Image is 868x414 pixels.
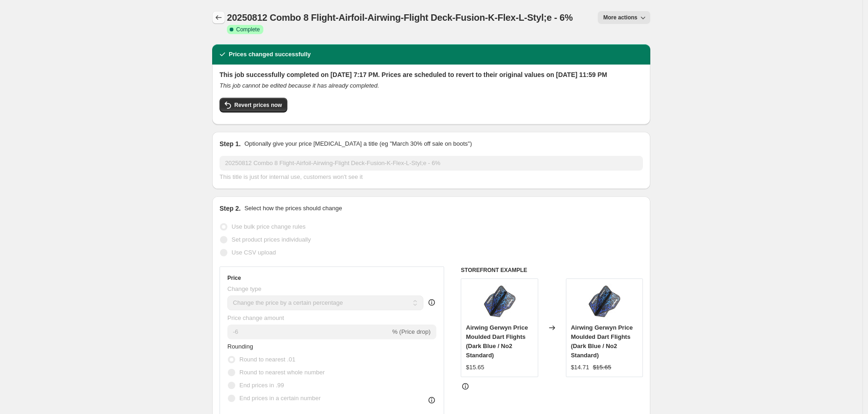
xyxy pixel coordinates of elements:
[427,298,436,307] div: help
[227,343,253,350] span: Rounding
[220,204,241,213] h2: Step 2.
[481,284,518,320] img: aw017-1_80x.jpg
[239,369,325,376] span: Round to nearest whole number
[227,314,284,321] span: Price change amount
[239,356,295,363] span: Round to nearest .01
[220,173,363,180] span: This title is just for internal use, customers won't see it
[232,236,311,243] span: Set product prices individually
[234,101,282,109] span: Revert prices now
[466,324,528,359] span: Airwing Gerwyn Price Moulded Dart Flights (Dark Blue / No2 Standard)
[229,50,311,59] h2: Prices changed successfully
[603,14,637,21] span: More actions
[244,139,472,148] p: Optionally give your price [MEDICAL_DATA] a title (eg "March 30% off sale on boots")
[239,382,284,389] span: End prices in .99
[598,11,650,24] button: More actions
[466,363,484,372] div: $15.65
[220,139,241,148] h2: Step 1.
[212,11,225,24] button: Price change jobs
[220,156,643,171] input: 30% off holiday sale
[236,26,260,33] span: Complete
[586,284,623,320] img: aw017-1_80x.jpg
[392,328,430,335] span: % (Price drop)
[461,266,643,274] h6: STOREFRONT EXAMPLE
[232,249,276,256] span: Use CSV upload
[239,395,321,402] span: End prices in a certain number
[220,70,643,79] h2: This job successfully completed on [DATE] 7:17 PM. Prices are scheduled to revert to their origin...
[220,82,379,89] i: This job cannot be edited because it has already completed.
[244,204,342,213] p: Select how the prices should change
[227,325,390,339] input: -15
[571,363,589,372] div: $14.71
[220,98,287,112] button: Revert prices now
[227,285,262,292] span: Change type
[232,223,305,230] span: Use bulk price change rules
[227,12,573,23] span: 20250812 Combo 8 Flight-Airfoil-Airwing-Flight Deck-Fusion-K-Flex-L-Styl;e - 6%
[593,363,611,372] strike: $15.65
[571,324,633,359] span: Airwing Gerwyn Price Moulded Dart Flights (Dark Blue / No2 Standard)
[227,274,241,282] h3: Price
